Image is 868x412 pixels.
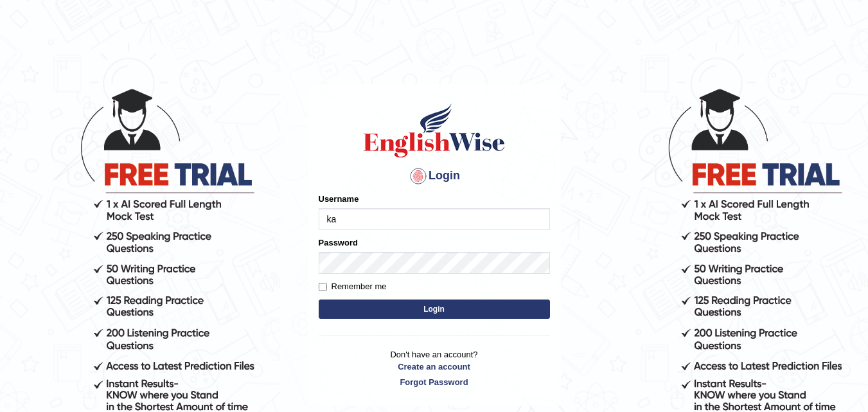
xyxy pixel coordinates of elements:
[319,376,550,388] a: Forgot Password
[319,300,550,319] button: Login
[319,280,387,293] label: Remember me
[361,102,508,159] img: Logo of English Wise sign in for intelligent practice with AI
[319,237,358,249] label: Password
[319,283,327,291] input: Remember me
[319,193,359,205] label: Username
[319,361,550,373] a: Create an account
[319,166,550,186] h4: Login
[319,348,550,388] p: Don't have an account?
